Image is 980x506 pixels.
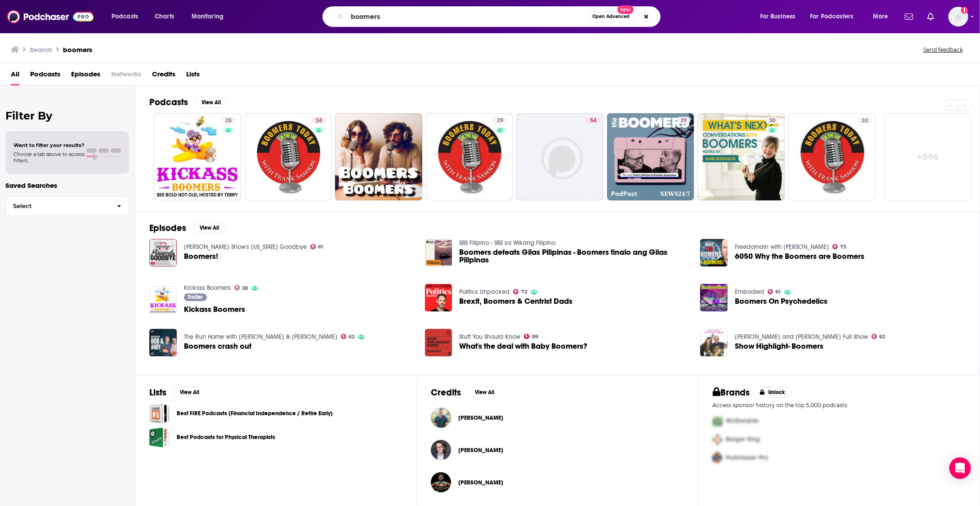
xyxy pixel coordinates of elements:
[152,67,175,85] span: Credits
[185,9,235,24] button: open menu
[677,117,690,124] a: 29
[700,239,728,266] img: 6050 Why the Boomers are Boomers
[521,290,527,294] span: 72
[459,342,587,350] a: What's the deal with Baby Boomers?
[735,297,828,305] a: Boomers On Psychedelics
[5,181,129,190] p: Saved Searches
[872,334,886,339] a: 62
[149,387,206,398] a: ListsView All
[149,222,186,234] h2: Episodes
[184,306,245,313] a: Kickass Boomers
[7,8,94,25] img: Podchaser - Follow, Share and Rate Podcasts
[497,116,503,125] span: 29
[341,334,355,339] a: 62
[186,67,200,85] span: Lists
[921,46,966,53] button: Send feedback
[924,9,938,24] a: Show notifications dropdown
[195,97,228,108] button: View All
[589,11,634,22] button: Open AdvancedNew
[867,9,899,24] button: open menu
[312,117,326,124] a: 34
[709,449,726,467] img: Third Pro Logo
[431,387,501,398] a: CreditsView All
[513,289,527,294] a: 72
[184,284,231,292] a: Kickass Boomers
[753,387,792,398] button: Unlock
[149,427,170,448] a: Best Podcasts for Physical Therapists
[949,7,968,27] button: Show profile menu
[149,404,170,424] a: Best FIRE Podcasts (Financial Independence / Retire Early)
[735,333,868,341] a: Sarah and Vinnie Full Show
[493,117,507,124] a: 29
[242,286,248,290] span: 28
[788,113,876,200] a: 24
[426,113,513,200] a: 29
[459,297,573,305] a: Brexit, Boomers & Centrist Dads
[71,67,100,85] a: Episodes
[177,408,333,418] a: Best FIRE Podcasts (Financial Independence / Retire Early)
[458,447,503,454] a: Helen Andrews
[149,97,188,108] h2: Podcasts
[961,7,968,14] svg: Add a profile image
[431,436,683,465] button: Helen AndrewsHelen Andrews
[149,387,166,398] h2: Lists
[593,14,630,19] span: Open Advanced
[618,5,634,14] span: New
[184,333,337,341] a: The Run Home with Andy & Gazey
[245,113,332,200] a: 34
[459,239,555,247] a: SBS Filipino - SBS sa Wikang Filipino
[13,142,85,148] span: Want to filter your results?
[316,116,322,125] span: 34
[726,417,759,425] span: McDonalds
[458,414,503,422] span: [PERSON_NAME]
[13,151,85,164] span: Choose a tab above to access filters.
[431,440,451,460] img: Helen Andrews
[331,6,669,27] div: Search podcasts, credits, & more...
[901,9,917,24] a: Show notifications dropdown
[735,288,764,296] a: Embodied
[832,244,847,249] a: 73
[425,284,452,311] img: Brexit, Boomers & Centrist Dads
[111,67,141,85] span: Networks
[234,285,248,290] a: 28
[11,67,19,85] a: All
[468,387,501,398] button: View All
[30,67,60,85] span: Podcasts
[735,342,823,350] span: Show Highlight- Boomers
[765,117,779,124] a: 30
[5,196,129,216] button: Select
[459,288,510,296] a: Politics Unpacked
[590,116,596,125] span: 54
[184,342,251,350] a: Boomers crash out
[754,9,807,24] button: open menu
[524,334,538,339] a: 99
[459,333,520,341] a: Stuff You Should Know
[149,239,177,266] img: Boomers!
[768,289,781,294] a: 61
[713,402,965,408] p: Access sponsor history on the top 5,000 podcasts.
[458,414,503,422] a: Gary Boomershine
[425,239,452,266] img: Boomers defeats Gilas Pilipinas - Boomers tinalo ang Gilas Pilipinas
[700,284,728,311] a: Boomers On Psychedelics
[149,286,177,314] img: Kickass Boomers
[184,243,307,251] a: Dave Ryan Show's Minnesota Goodbye
[30,45,52,54] h3: Search
[318,245,323,249] span: 61
[154,113,241,200] a: 28
[586,117,600,124] a: 54
[193,222,226,233] button: View All
[700,329,728,356] img: Show Highlight- Boomers
[431,404,683,432] button: Gary BoomershineGary Boomershine
[516,113,604,200] a: 54
[192,10,224,23] span: Monitoring
[885,113,972,200] a: +596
